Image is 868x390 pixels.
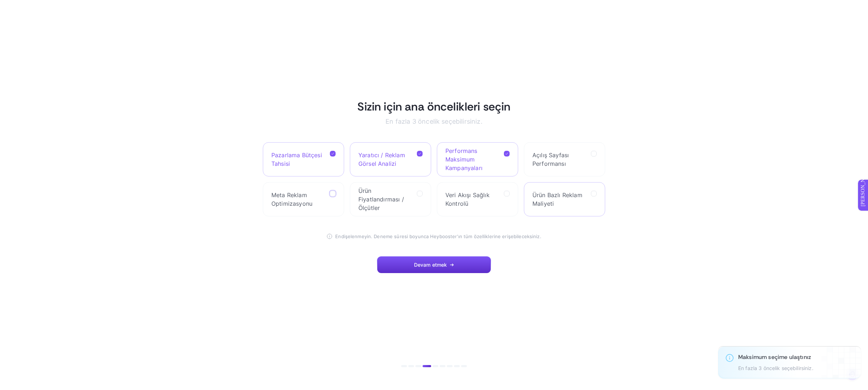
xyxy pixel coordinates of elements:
[738,353,811,361] font: Maksimum seçime ulaştınız
[271,191,312,207] font: Meta Reklam Optimizasyonu
[386,118,482,125] font: En fazla 3 öncelik seçebilirsiniz.
[335,234,541,239] font: Endişelenmeyin. Deneme süresi boyunca Heybooster'ın tüm özelliklerine erişebileceksiniz.
[358,187,404,211] font: Ürün Fiyatlandırması / Ölçütler
[357,99,510,114] font: Sizin için ana öncelikleri seçin
[414,262,447,268] font: Devam etmek
[271,152,322,167] font: Pazarlama Bütçesi Tahsisi
[358,152,405,167] font: Yaratıcı / Reklam Görsel Analizi
[377,256,491,273] button: Devam etmek
[738,365,813,371] font: En fazla 3 öncelik seçebilirsiniz.
[532,191,582,207] font: Ürün Bazlı Reklam Maliyeti
[445,191,490,207] font: Veri Akışı Sağlık Kontrolü
[445,147,482,171] font: Performans Maksimum Kampanyaları
[532,152,569,167] font: Açılış Sayfası Performansı
[4,2,64,7] font: [PERSON_NAME] bildirim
